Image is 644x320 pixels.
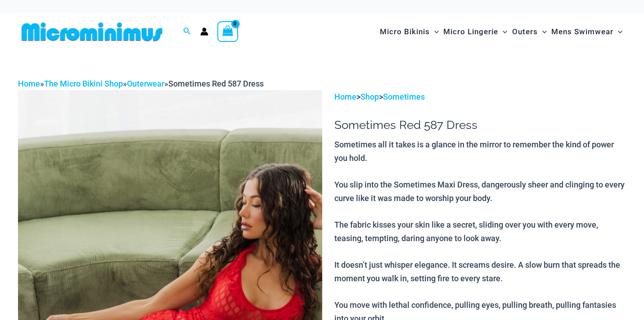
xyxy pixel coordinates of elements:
a: View Shopping Cart, empty [217,21,238,42]
span: Mens Swimwear [551,20,613,43]
span: Menu Toggle [498,20,507,43]
a: Account icon link [200,27,208,36]
span: Menu Toggle [430,20,439,43]
a: Shop [360,92,379,101]
a: Outerwear [127,79,164,88]
h1: Sometimes Red 587 Dress [334,118,626,132]
span: Menu Toggle [613,20,622,43]
a: Home [18,79,40,88]
span: Micro Lingerie [443,20,498,43]
span: Sometimes Red 587 Dress [168,79,264,88]
a: Micro LingerieMenu ToggleMenu Toggle [441,18,509,46]
span: Outers [512,20,538,43]
img: MM SHOP LOGO FLAT [18,22,166,42]
nav: Site Navigation [376,17,626,47]
span: Micro Bikinis [380,20,430,43]
a: Micro BikinisMenu ToggleMenu Toggle [378,18,441,46]
a: Home [334,92,356,101]
a: Mens SwimwearMenu ToggleMenu Toggle [549,18,625,46]
p: > > [334,90,626,104]
span: Menu Toggle [538,20,547,43]
a: OutersMenu ToggleMenu Toggle [510,18,549,46]
a: Sometimes [383,92,425,101]
a: The Micro Bikini Shop [44,79,123,88]
span: » » » [18,79,264,88]
a: Search icon link [183,26,191,37]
